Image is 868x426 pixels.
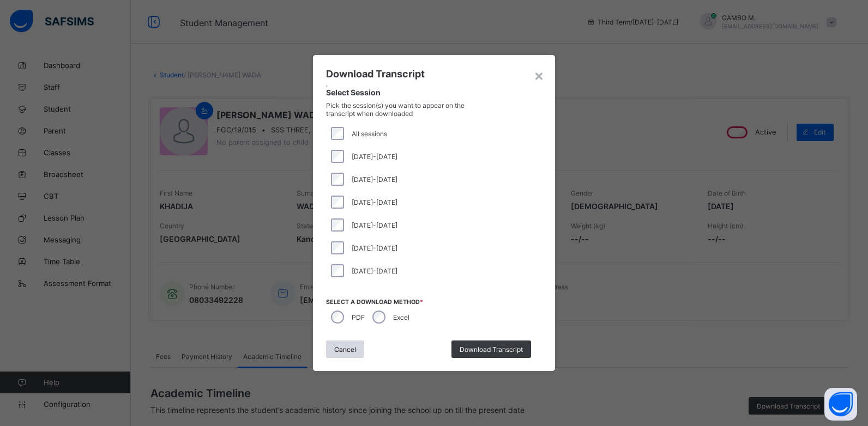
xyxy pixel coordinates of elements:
[352,221,397,229] span: [DATE]-[DATE]
[534,66,544,84] div: ×
[352,175,397,184] span: [DATE]-[DATE]
[352,267,397,275] span: [DATE]-[DATE]
[352,244,397,252] span: [DATE]-[DATE]
[824,388,857,421] button: Open asap
[393,313,409,321] label: Excel
[326,80,534,118] div: ,
[352,130,387,138] span: All sessions
[326,101,472,118] span: Pick the session(s) you want to appear on the transcript when downloaded
[352,153,397,161] span: [DATE]-[DATE]
[460,345,523,354] span: Download Transcript
[352,313,365,321] label: PDF
[326,88,534,97] span: Select Session
[352,198,397,206] span: [DATE]-[DATE]
[326,68,425,80] span: Download Transcript
[334,345,356,354] span: Cancel
[326,299,542,306] span: Select a download method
